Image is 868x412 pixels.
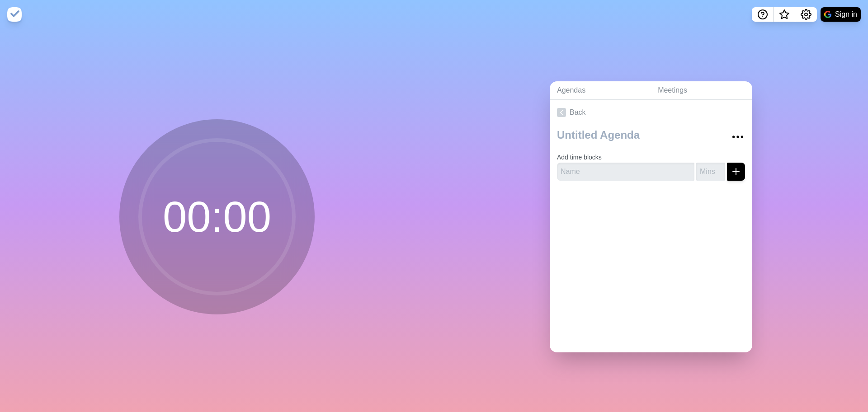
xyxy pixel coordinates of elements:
[651,81,752,100] a: Meetings
[729,128,747,146] button: More
[696,163,725,181] input: Mins
[7,7,22,22] img: timeblocks logo
[752,7,774,22] button: Help
[550,81,651,100] a: Agendas
[550,100,752,125] a: Back
[557,163,694,181] input: Name
[557,154,602,161] label: Add time blocks
[824,11,831,18] img: google logo
[795,7,817,22] button: Settings
[821,7,861,22] button: Sign in
[774,7,795,22] button: What’s new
